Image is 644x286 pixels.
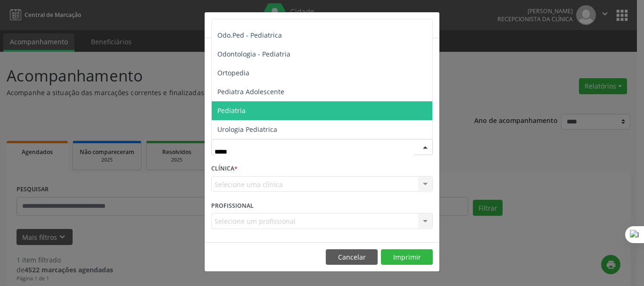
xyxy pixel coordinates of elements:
[421,12,439,35] button: Close
[211,198,254,213] label: PROFISSIONAL
[211,19,319,31] h5: Relatório de agendamentos
[211,162,238,176] label: CLÍNICA
[381,249,433,265] button: Imprimir
[217,68,249,77] span: Ortopedia
[217,49,290,58] span: Odontologia - Pediatria
[217,87,284,96] span: Pediatra Adolescente
[326,249,378,265] button: Cancelar
[217,106,246,115] span: Pediatria
[217,31,282,40] span: Odo.Ped - Pediatrica
[217,125,277,134] span: Urologia Pediatrica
